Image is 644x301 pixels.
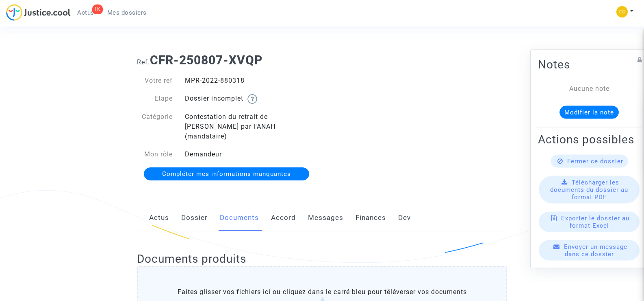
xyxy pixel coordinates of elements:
[308,204,343,231] a: Messages
[559,105,619,119] button: Modifier la note
[567,157,623,165] span: Fermer ce dossier
[247,94,257,104] img: help.svg
[6,4,71,21] img: jc-logo.svg
[131,94,179,104] div: Etape
[131,149,179,159] div: Mon rôle
[137,252,507,266] h2: Documents produits
[181,204,208,231] a: Dossier
[179,112,322,141] div: Contestation du retrait de [PERSON_NAME] par l'ANAH (mandataire)
[356,204,386,231] a: Finances
[561,214,629,229] span: Exporter le dossier au format Excel
[550,83,628,93] div: Aucune note
[550,178,628,200] span: Télécharger les documents du dossier au format PDF
[398,204,411,231] a: Dev
[179,149,322,159] div: Demandeur
[92,4,103,14] div: 1K
[564,243,627,257] span: Envoyer un message dans ce dossier
[131,76,179,86] div: Votre ref
[101,7,153,19] a: Mes dossiers
[137,58,150,66] span: Ref.
[179,94,322,104] div: Dossier incomplet
[131,112,179,141] div: Catégorie
[616,6,628,18] img: 84a266a8493598cb3cce1313e02c3431
[150,53,262,67] b: CFR-250807-XVQP
[271,204,296,231] a: Accord
[71,7,101,19] a: 1KActus
[107,9,147,16] span: Mes dossiers
[179,76,322,86] div: MPR-2022-880318
[149,204,169,231] a: Actus
[220,204,259,231] a: Documents
[538,57,640,71] h2: Notes
[162,170,291,178] span: Compléter mes informations manquantes
[77,9,94,16] span: Actus
[538,132,640,146] h2: Actions possibles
